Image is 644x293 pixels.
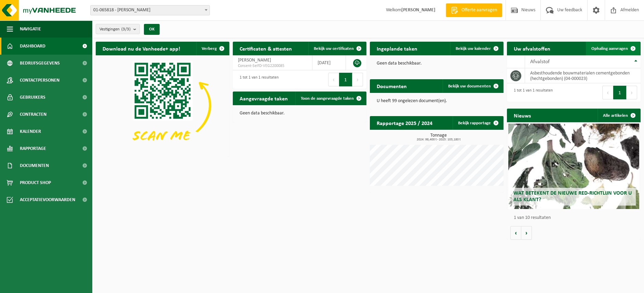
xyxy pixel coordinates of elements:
img: Download de VHEPlus App [96,55,229,155]
span: Bekijk uw documenten [448,84,491,88]
p: U heeft 99 ongelezen document(en). [377,99,497,103]
h2: Nieuws [507,109,538,122]
a: Wat betekent de nieuwe RED-richtlijn voor u als klant? [508,124,639,209]
button: Vorige [510,226,521,240]
span: Wat betekent de nieuwe RED-richtlijn voor u als klant? [513,191,632,203]
a: Offerte aanvragen [446,3,502,17]
span: Navigatie [20,20,41,38]
count: (3/3) [121,27,131,31]
span: 01-065818 - VANDEWAETERE KRIS - EERNEGEM [90,5,210,15]
a: Ophaling aanvragen [586,42,640,55]
span: Bedrijfsgegevens [20,55,60,72]
span: Acceptatievoorwaarden [20,191,75,208]
p: 1 van 10 resultaten [514,215,637,220]
span: Product Shop [20,174,51,191]
button: Verberg [196,42,229,55]
td: asbesthoudende bouwmaterialen cementgebonden (hechtgebonden) (04-000023) [525,68,641,83]
button: Previous [328,73,339,86]
button: Vestigingen(3/3) [96,24,140,34]
span: Bekijk uw kalender [456,46,491,51]
button: Volgende [521,226,532,240]
button: Next [627,86,637,99]
a: Bekijk uw certificaten [308,42,366,55]
h2: Aangevraagde taken [233,92,295,105]
a: Bekijk uw kalender [450,42,503,55]
button: Next [352,73,363,86]
h2: Documenten [370,79,414,93]
div: 1 tot 1 van 1 resultaten [510,85,553,100]
span: Dashboard [20,38,45,55]
button: 1 [613,86,627,99]
button: 1 [339,73,352,86]
a: Toon de aangevraagde taken [295,92,366,105]
h2: Certificaten & attesten [233,42,299,55]
a: Bekijk rapportage [453,116,503,130]
span: Gebruikers [20,89,45,106]
td: [DATE] [312,55,346,70]
span: [PERSON_NAME] [238,58,271,63]
span: Offerte aanvragen [460,7,499,14]
div: 1 tot 1 van 1 resultaten [236,72,279,87]
span: Kalender [20,123,41,140]
p: Geen data beschikbaar. [377,61,497,66]
span: Contracten [20,106,46,123]
h2: Ingeplande taken [370,42,424,55]
h2: Rapportage 2025 / 2024 [370,116,439,129]
h3: Tonnage [373,133,504,141]
span: Afvalstof [530,59,550,65]
span: 2024: 98,400 t - 2025: 103,180 t [373,138,504,141]
a: Alle artikelen [598,109,640,122]
h2: Download nu de Vanheede+ app! [96,42,187,55]
span: Contactpersonen [20,72,59,89]
span: Consent-SelfD-VEG2200085 [238,63,307,69]
span: 01-065818 - VANDEWAETERE KRIS - EERNEGEM [91,5,210,15]
a: Bekijk uw documenten [443,79,503,93]
span: Ophaling aanvragen [591,46,628,51]
button: OK [144,24,160,35]
span: Documenten [20,157,49,174]
button: Previous [602,86,613,99]
span: Vestigingen [99,24,131,34]
strong: [PERSON_NAME] [401,8,435,13]
span: Bekijk uw certificaten [314,46,354,51]
h2: Uw afvalstoffen [507,42,557,55]
span: Verberg [202,46,217,51]
span: Toon de aangevraagde taken [301,96,354,101]
span: Rapportage [20,140,46,157]
p: Geen data beschikbaar. [240,111,360,116]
